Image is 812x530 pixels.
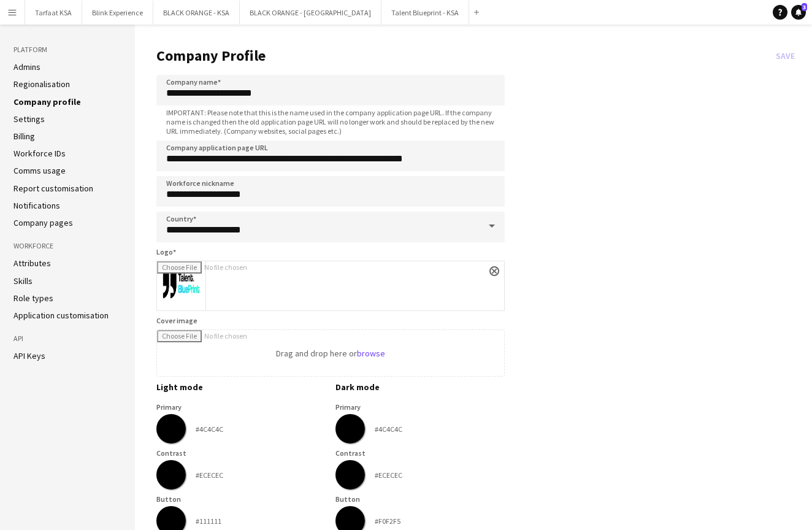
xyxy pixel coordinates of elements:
[25,1,82,25] button: Tarfaat KSA
[381,1,469,25] button: Talent Blueprint - KSA
[13,61,40,72] a: Admins
[791,5,806,20] a: 3
[13,258,51,269] a: Attributes
[156,108,505,136] span: IMPORTANT: Please note that this is the name used in the company application page URL. If the com...
[375,517,400,526] div: #F0F2F5
[13,240,121,252] h3: Workforce
[13,79,70,90] a: Regionalisation
[13,350,45,361] a: API Keys
[156,47,771,65] h1: Company Profile
[375,424,402,434] div: #4C4C4C
[13,310,109,321] a: Application customisation
[802,3,807,11] span: 3
[13,183,93,194] a: Report customisation
[375,470,402,480] div: #ECECEC
[13,333,121,344] h3: API
[13,275,33,286] a: Skills
[13,148,66,159] a: Workforce IDs
[196,424,223,434] div: #4C4C4C
[240,1,381,25] button: BLACK ORANGE - [GEOGRAPHIC_DATA]
[196,470,223,480] div: #ECECEC
[82,1,153,25] button: Blink Experience
[13,200,60,211] a: Notifications
[153,1,240,25] button: BLACK ORANGE - KSA
[13,293,53,304] a: Role types
[13,217,73,228] a: Company pages
[13,96,81,107] a: Company profile
[13,165,66,176] a: Comms usage
[156,382,326,393] h3: Light mode
[13,44,121,55] h3: Platform
[13,131,35,142] a: Billing
[196,517,221,526] div: #111111
[13,113,45,125] a: Settings
[335,382,505,393] h3: Dark mode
